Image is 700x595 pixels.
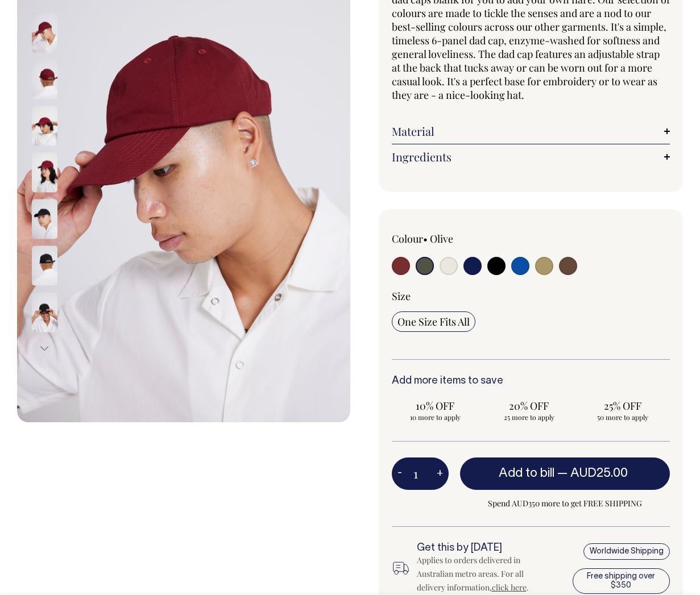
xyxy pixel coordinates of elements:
[585,399,661,413] span: 25% OFF
[32,199,57,239] img: black
[430,232,453,246] label: Olive
[579,396,666,425] input: 25% OFF 50 more to apply
[32,106,57,145] img: burgundy
[392,376,670,387] h6: Add more items to save
[431,463,449,485] button: +
[492,582,527,593] a: click here
[392,150,670,164] a: Ingredients
[392,289,670,303] div: Size
[32,152,57,192] img: burgundy
[397,413,473,422] span: 10 more to apply
[392,463,408,485] button: -
[417,554,543,594] div: Applies to orders delivered in Australian metro areas. For all delivery information, .
[585,413,661,422] span: 50 more to apply
[392,396,479,425] input: 10% OFF 10 more to apply
[486,396,573,425] input: 20% OFF 25 more to apply
[397,315,470,328] span: One Size Fits All
[491,413,567,422] span: 25 more to apply
[557,468,631,479] span: —
[392,232,503,246] div: Colour
[460,457,670,489] button: Add to bill —AUD25.00
[36,335,53,361] button: Next
[417,543,543,554] h6: Get this by [DATE]
[570,468,628,479] span: AUD25.00
[32,246,57,285] img: black
[460,497,670,510] span: Spend AUD350 more to get FREE SHIPPING
[397,399,473,413] span: 10% OFF
[392,311,475,332] input: One Size Fits All
[32,13,57,52] img: burgundy
[392,124,670,138] a: Material
[499,468,554,479] span: Add to bill
[491,399,567,413] span: 20% OFF
[32,292,57,332] img: black
[32,59,57,99] img: burgundy
[423,232,428,246] span: •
